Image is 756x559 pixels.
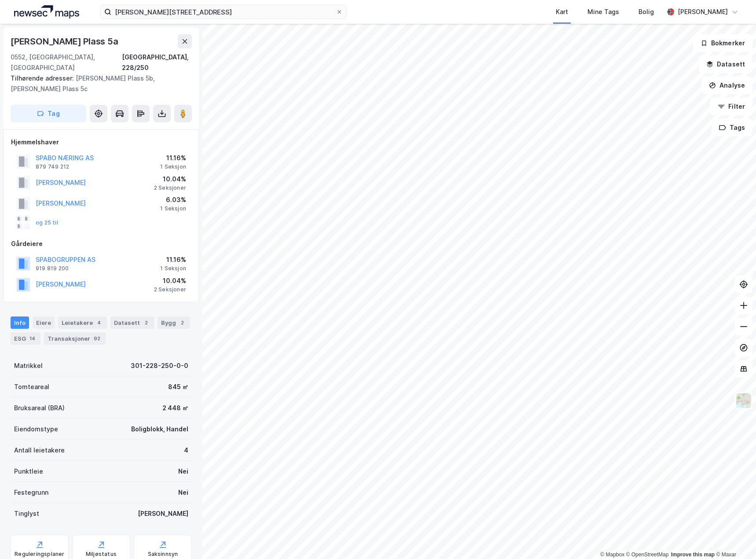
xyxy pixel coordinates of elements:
[86,551,117,558] div: Miljøstatus
[15,551,64,558] div: Reguleringsplaner
[11,74,76,82] span: Tilhørende adresser:
[556,7,568,17] div: Kart
[28,334,37,343] div: 14
[178,466,188,477] div: Nei
[712,517,756,559] div: Kontrollprogram for chat
[11,73,185,94] div: [PERSON_NAME] Plass 5b, [PERSON_NAME] Plass 5c
[138,508,188,519] div: [PERSON_NAME]
[14,5,79,18] img: logo.a4113a55bc3d86da70a041830d287a7e.svg
[735,392,752,409] img: Z
[160,205,186,212] div: 1 Seksjon
[142,318,150,327] div: 2
[44,332,106,345] div: Transaksjoner
[14,382,49,392] div: Tomteareal
[14,487,48,498] div: Festegrunn
[184,445,188,456] div: 4
[626,552,669,558] a: OpenStreetMap
[11,52,122,73] div: 0552, [GEOGRAPHIC_DATA], [GEOGRAPHIC_DATA]
[600,552,624,558] a: Mapbox
[158,316,190,329] div: Bygg
[160,195,186,205] div: 6.03%
[14,508,39,519] div: Tinglyst
[36,265,69,272] div: 919 819 200
[14,445,65,456] div: Antall leietakere
[693,34,752,52] button: Bokmerker
[148,551,178,558] div: Saksinnsyn
[160,265,186,272] div: 1 Seksjon
[712,119,752,136] button: Tags
[162,403,188,413] div: 2 448 ㎡
[14,424,58,434] div: Eiendomstype
[154,184,186,191] div: 2 Seksjoner
[11,239,191,249] div: Gårdeiere
[639,7,654,17] div: Bolig
[58,316,107,329] div: Leietakere
[154,286,186,293] div: 2 Seksjoner
[131,424,188,434] div: Boligblokk, Handel
[131,360,188,371] div: 301-228-250-0-0
[178,487,188,498] div: Nei
[587,7,619,17] div: Mine Tags
[11,137,191,147] div: Hjemmelshaver
[95,318,103,327] div: 4
[160,153,186,163] div: 11.16%
[92,334,102,343] div: 92
[14,466,43,477] div: Punktleie
[678,7,728,17] div: [PERSON_NAME]
[110,316,154,329] div: Datasett
[701,77,752,94] button: Analyse
[11,105,86,122] button: Tag
[33,316,55,329] div: Eiere
[122,52,192,73] div: [GEOGRAPHIC_DATA], 228/250
[154,174,186,184] div: 10.04%
[699,55,752,73] button: Datasett
[111,5,336,18] input: Søk på adresse, matrikkel, gårdeiere, leietakere eller personer
[11,34,120,48] div: [PERSON_NAME] Plass 5a
[160,254,186,265] div: 11.16%
[712,517,756,559] iframe: Chat Widget
[168,382,188,392] div: 845 ㎡
[154,276,186,286] div: 10.04%
[36,163,69,170] div: 879 749 212
[14,403,65,413] div: Bruksareal (BRA)
[671,552,715,558] a: Improve this map
[11,332,40,345] div: ESG
[160,163,186,170] div: 1 Seksjon
[178,318,187,327] div: 2
[710,98,752,115] button: Filter
[11,316,29,329] div: Info
[14,360,43,371] div: Matrikkel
